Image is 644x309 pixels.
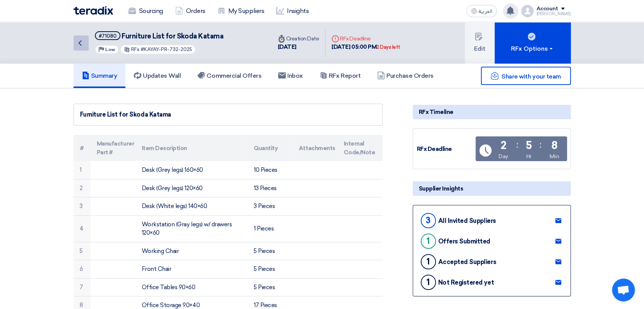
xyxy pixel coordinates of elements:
div: Supplier Insights [413,181,571,196]
div: [DATE] 05:00 PM [332,43,400,51]
div: 8 [551,140,557,151]
a: Orders [169,3,211,19]
div: #71080 [99,34,117,38]
td: 1 [74,161,91,179]
div: 5 [526,140,532,151]
div: Creation Date [278,35,319,43]
div: Min [549,152,559,160]
a: My Suppliers [211,3,270,19]
div: Hr [526,152,531,160]
h5: Updates Wall [134,72,181,80]
td: Front Chair [136,260,248,279]
td: 7 [74,278,91,296]
a: Sourcing [122,3,169,19]
td: 5 Pieces [248,242,293,260]
th: Manufacturer Part # [91,135,136,161]
span: Low [105,47,115,52]
div: : [540,138,541,152]
div: RFx Timeline [413,105,571,119]
td: Office Tables 90×60 [136,278,248,296]
td: Workstation (Gray legs) w/ drawers 120×60 [136,215,248,242]
div: Account [537,6,558,12]
div: RFx Deadline [417,145,474,154]
div: RFx Deadline [332,35,400,43]
td: Working Chair [136,242,248,260]
td: 5 Pieces [248,260,293,279]
span: RFx [131,46,139,52]
div: Furniture List for Skoda Katama [80,110,376,119]
button: Edit [465,22,495,64]
div: Not Registered yet [438,279,494,286]
th: # [74,135,91,161]
div: 1 [421,254,436,269]
span: #KAYAY-PR-732-2025 [141,46,192,52]
td: 2 [74,179,91,197]
div: 2 [500,140,506,151]
td: 5 [74,242,91,260]
a: Summary [74,64,126,88]
td: 10 Pieces [248,161,293,179]
div: [DATE] [278,43,319,51]
div: Accepted Suppliers [438,258,496,266]
h5: Furniture List for Skoda Katama [95,31,224,41]
div: 3 [421,213,436,228]
span: العربية [479,9,492,14]
a: Inbox [270,64,311,88]
td: Desk (Grey legs) 160×60 [136,161,248,179]
td: 3 [74,197,91,216]
a: Insights [270,3,315,19]
th: Attachments [293,135,338,161]
div: Offers Submitted [438,238,490,245]
td: 4 [74,215,91,242]
span: Share with your team [501,73,561,80]
th: Item Description [136,135,248,161]
h5: RFx Report [320,72,360,80]
img: Teradix logo [74,6,113,15]
td: Desk (White legs) 140×60 [136,197,248,216]
a: Open chat [612,279,635,301]
th: Internal Code/Note [338,135,383,161]
button: العربية [466,5,497,17]
img: profile_test.png [521,5,533,17]
td: 5 Pieces [248,278,293,296]
span: Furniture List for Skoda Katama [122,32,223,40]
a: Updates Wall [125,64,189,88]
div: [PERSON_NAME] [537,12,571,16]
div: 2 Days left [376,43,400,51]
h5: Commercial Offers [197,72,261,80]
div: RFx Options [511,44,554,53]
div: All Invited Suppliers [438,217,496,224]
a: RFx Report [311,64,369,88]
div: 1 [421,234,436,249]
a: Purchase Orders [369,64,442,88]
div: Day [498,152,508,160]
h5: Summary [82,72,117,80]
td: 6 [74,260,91,279]
div: 1 [421,275,436,290]
h5: Inbox [278,72,303,80]
td: 1 Pieces [248,215,293,242]
h5: Purchase Orders [377,72,434,80]
th: Quantity [248,135,293,161]
td: 13 Pieces [248,179,293,197]
div: : [516,138,518,152]
a: Commercial Offers [189,64,270,88]
td: Desk (Grey legs) 120×60 [136,179,248,197]
button: RFx Options [495,22,571,64]
td: 3 Pieces [248,197,293,216]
